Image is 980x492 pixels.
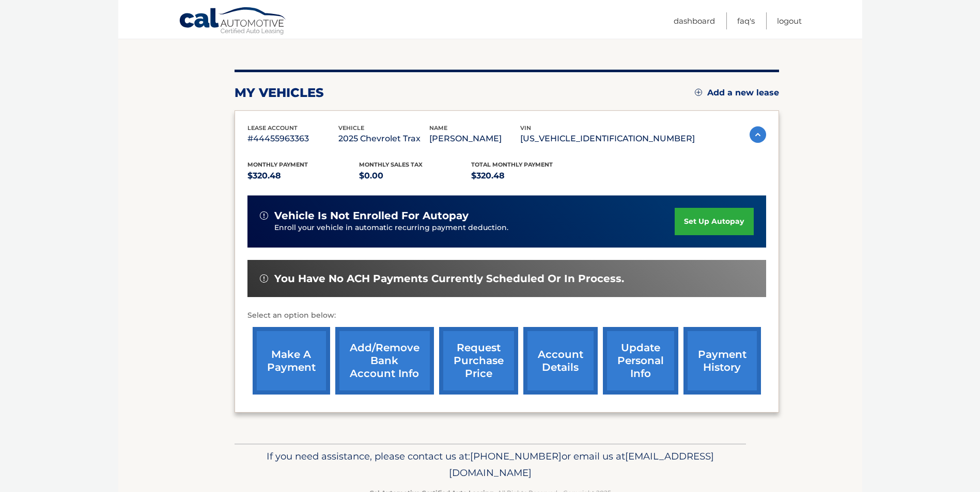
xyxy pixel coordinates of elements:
[737,12,755,29] a: FAQ's
[429,132,520,146] p: [PERSON_NAME]
[695,89,702,96] img: add.svg
[274,272,624,285] span: You have no ACH payments currently scheduled or in process.
[777,12,802,29] a: Logout
[247,124,298,132] span: lease account
[253,327,330,395] a: make a payment
[260,211,268,220] img: alert-white.svg
[359,169,471,183] p: $0.00
[523,327,598,395] a: account details
[274,222,675,234] p: Enroll your vehicle in automatic recurring payment deduction.
[470,450,562,462] span: [PHONE_NUMBER]
[520,124,531,132] span: vin
[520,132,695,146] p: [US_VEHICLE_IDENTIFICATION_NUMBER]
[247,161,308,168] span: Monthly Payment
[603,327,678,395] a: update personal info
[471,169,583,183] p: $320.48
[750,126,766,143] img: accordion-active.svg
[247,309,766,322] p: Select an option below:
[247,132,338,146] p: #44455963363
[449,450,714,479] span: [EMAIL_ADDRESS][DOMAIN_NAME]
[179,7,287,37] a: Cal Automotive
[235,85,324,101] h2: my vehicles
[683,327,761,395] a: payment history
[359,161,423,168] span: Monthly sales Tax
[695,88,779,98] a: Add a new lease
[335,327,434,395] a: Add/Remove bank account info
[338,124,364,132] span: vehicle
[274,209,469,222] span: vehicle is not enrolled for autopay
[675,208,753,235] a: set up autopay
[260,274,268,283] img: alert-white.svg
[471,161,553,168] span: Total Monthly Payment
[674,12,715,29] a: Dashboard
[439,327,518,395] a: request purchase price
[241,448,739,481] p: If you need assistance, please contact us at: or email us at
[338,132,429,146] p: 2025 Chevrolet Trax
[247,169,360,183] p: $320.48
[429,124,447,132] span: name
